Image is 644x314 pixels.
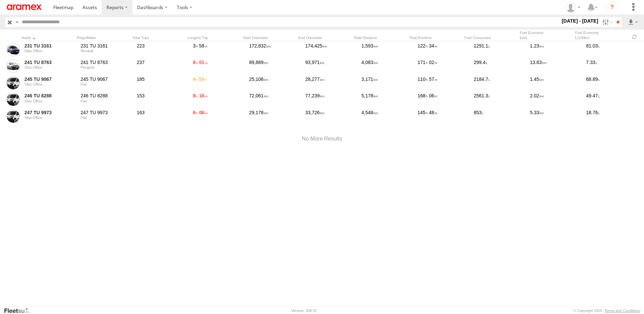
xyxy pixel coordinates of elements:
a: View Asset Details [6,76,20,90]
div: 4,083 [360,58,414,74]
div: 89,889 [248,58,302,74]
div: Click to Sort [22,35,74,40]
div: 241 TU 8763 [80,59,132,65]
div: 163 [136,108,189,124]
div: L/100km [575,35,628,40]
div: Total Distance [354,35,406,40]
div: 5.33 [529,108,582,124]
div: 81.03 [585,42,639,57]
div: Fiat [80,99,132,103]
label: Export results as... [627,17,639,27]
a: 241 TU 8763 [24,59,76,65]
div: 49.47 [585,92,639,107]
div: 853 [473,108,526,124]
img: aramex-logo.svg [7,4,42,10]
div: Sfax Office [24,99,76,103]
div: Total Runtime [409,35,462,40]
div: 7.33 [585,58,639,74]
div: 1.45 [529,75,582,91]
div: 5,178 [360,92,414,107]
div: 33,726 [304,108,358,124]
a: 231 TU 3161 [24,43,76,49]
span: 58 [199,43,207,49]
div: Peugeot [80,65,132,69]
div: 68.89 [585,75,639,91]
span: 4 [193,76,198,82]
div: 246 TU 8288 [80,93,132,99]
span: 57 [429,76,437,82]
div: Fuel Economy [575,30,628,40]
div: 1291.1 [473,42,526,57]
div: 4,548 [360,108,414,124]
div: © Copyright 2025 - [573,309,640,313]
a: 246 TU 8288 [24,93,76,99]
div: Fuel Economy [520,30,572,40]
span: 16 [199,93,207,98]
a: View Asset Details [6,59,20,73]
div: Sfax Office [24,82,76,86]
span: 8 [193,60,198,65]
div: 29,178 [248,108,302,124]
i: ? [607,2,617,13]
div: Fiat [80,82,132,86]
div: 223 [136,42,189,57]
a: View Asset Details [6,109,20,123]
div: 3,171 [360,75,414,91]
label: Search Filter Options [600,17,614,27]
span: 110 [418,76,428,82]
div: 174,425 [304,42,358,57]
div: 1,593 [360,42,414,57]
div: 2.02 [529,92,582,107]
a: 245 TU 9067 [24,76,76,82]
div: Total Trips [132,35,185,40]
a: 247 TU 9973 [24,109,76,116]
div: Version: 308.01 [291,309,317,313]
a: Visit our Website [4,307,35,314]
span: 02 [429,60,437,65]
span: 34 [429,43,437,49]
div: 1.23 [529,42,582,57]
div: Rego/Make [77,35,129,40]
span: 06 [429,93,437,98]
div: Longest Trip [188,35,240,40]
span: 122 [418,43,428,49]
div: 247 TU 9973 [80,109,132,116]
div: 93,971 [304,58,358,74]
div: Fiat [80,116,132,120]
div: km/L [520,35,572,40]
div: Renault [80,49,132,53]
label: Search Query [14,17,20,27]
div: Fuel Consumed [464,35,517,40]
div: 185 [136,75,189,91]
span: 6 [193,110,198,115]
span: 06 [199,110,207,115]
div: Sfax Office [24,65,76,69]
div: 153 [136,92,189,107]
a: View Asset Details [6,93,20,106]
div: 2184.7 [473,75,526,91]
div: Start Odometer [243,35,295,40]
span: 145 [418,110,428,115]
div: 77,239 [304,92,358,107]
div: 231 TU 3161 [80,43,132,49]
div: 172,832 [248,42,302,57]
div: Sfax Office [24,49,76,53]
span: 168 [418,93,428,98]
span: 3 [193,43,198,49]
span: Refresh [631,34,639,40]
label: [DATE] - [DATE] [560,17,600,25]
div: 13.63 [529,58,582,74]
a: Terms and Conditions [605,309,640,313]
span: 01 [199,60,207,65]
span: 171 [418,60,428,65]
div: End Odometer [298,35,351,40]
span: 59 [199,76,207,82]
div: 18.76 [585,108,639,124]
div: Ahmed Khanfir [563,2,583,12]
div: 72,061 [248,92,302,107]
div: 237 [136,58,189,74]
span: 8 [193,93,198,98]
div: 2561.3 [473,92,526,107]
div: 28,277 [304,75,358,91]
div: 25,106 [248,75,302,91]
